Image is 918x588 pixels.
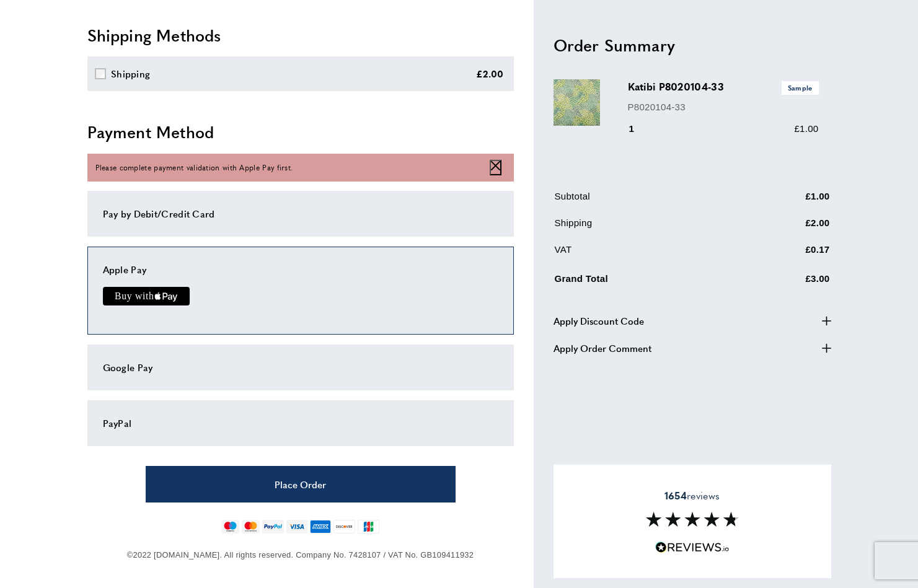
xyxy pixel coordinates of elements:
p: P8020104-33 [628,99,819,114]
div: Pay by Debit/Credit Card [103,206,498,221]
img: maestro [221,520,239,533]
img: visa [286,520,307,533]
img: paypal [262,520,284,533]
img: Reviews section [646,512,739,527]
img: jcb [358,520,379,533]
button: Place Order [146,466,456,502]
img: discover [333,520,355,533]
img: mastercard [242,520,260,533]
div: 1 [628,121,652,136]
td: Subtotal [555,189,743,213]
td: £1.00 [744,189,830,213]
h3: Katibi P8020104-33 [628,79,819,94]
td: £3.00 [744,269,830,296]
td: £2.00 [744,216,830,240]
h2: Order Summary [554,33,831,56]
img: Reviews.io 5 stars [655,542,730,553]
h2: Shipping Methods [87,24,514,46]
span: Sample [782,81,819,94]
img: Katibi P8020104-33 [554,79,600,126]
span: Apply Discount Code [554,313,644,328]
td: £0.17 [744,242,830,266]
span: £1.00 [794,123,818,134]
span: Apply Order Comment [554,340,651,355]
div: £2.00 [476,66,504,81]
div: Shipping [111,66,150,81]
div: Google Pay [103,360,498,375]
img: american-express [310,520,332,533]
td: Shipping [555,216,743,240]
h2: Payment Method [87,121,514,143]
div: Apple Pay [103,262,498,277]
td: Grand Total [555,269,743,296]
td: VAT [555,242,743,266]
span: ©2022 [DOMAIN_NAME]. All rights reserved. Company No. 7428107 / VAT No. GB109411932 [127,550,474,559]
span: reviews [664,489,720,501]
strong: 1654 [664,488,687,502]
div: PayPal [103,416,498,431]
span: Please complete payment validation with Apple Pay first. [95,162,293,173]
